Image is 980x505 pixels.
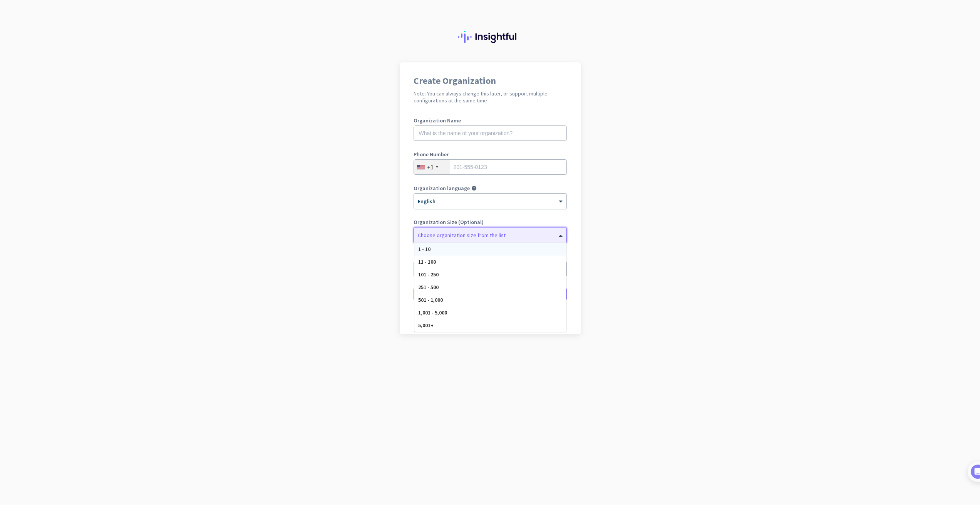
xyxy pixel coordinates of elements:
input: What is the name of your organization? [414,125,567,141]
label: Organization Name [414,118,567,123]
label: Phone Number [414,152,567,157]
span: 1 - 10 [418,246,431,252]
button: Create Organization [414,287,567,301]
label: Organization language [414,186,470,191]
input: 201-555-0123 [414,159,567,175]
span: 101 - 250 [418,271,439,278]
label: Organization Time Zone [414,253,567,259]
h1: Create Organization [414,76,567,85]
span: 1,001 - 5,000 [418,309,447,316]
span: 251 - 500 [418,284,439,291]
span: 501 - 1,000 [418,296,443,303]
div: Go back [414,315,567,320]
span: 5,001+ [418,322,434,329]
div: Options List [414,243,566,332]
i: help [471,186,477,191]
img: Insightful [458,31,523,43]
label: Organization Size (Optional) [414,219,567,225]
div: +1 [427,163,434,171]
h2: Note: You can always change this later, or support multiple configurations at the same time [414,90,567,104]
span: 11 - 100 [418,258,436,265]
